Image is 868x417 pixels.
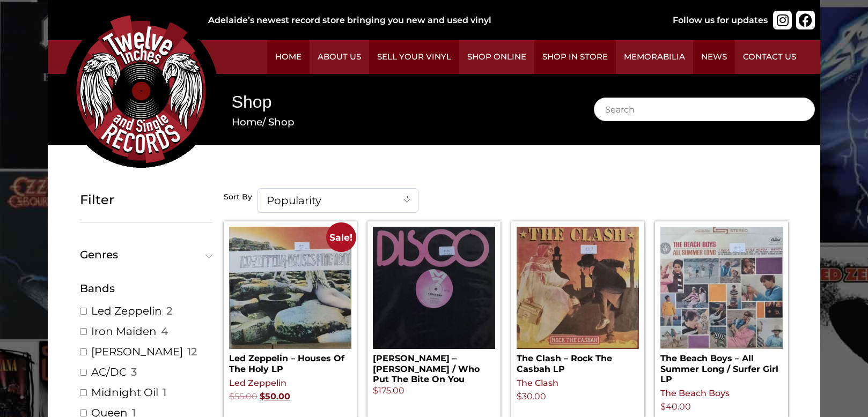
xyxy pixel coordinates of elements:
[258,189,418,212] span: Popularity
[373,227,495,397] a: [PERSON_NAME] – [PERSON_NAME] / Who Put The Bite On You $175.00
[660,349,783,384] h2: The Beach Boys – All Summer Long / Surfer Girl LP
[693,40,735,74] a: News
[166,304,172,318] span: 2
[673,14,768,27] div: Follow us for updates
[517,391,546,401] bdi: 30.00
[660,401,666,412] span: $
[229,227,351,349] img: Led Zeppelin – Houses Of The Holy LP
[232,115,562,130] nav: Breadcrumb
[310,40,369,74] a: About Us
[224,192,252,202] h5: Sort By
[91,385,158,399] a: Midnight Oil
[91,304,162,318] a: Led Zeppelin
[260,391,290,401] bdi: 50.00
[616,40,693,74] a: Memorabilia
[373,385,404,396] bdi: 175.00
[459,40,534,74] a: Shop Online
[517,349,639,374] h2: The Clash – Rock The Casbah LP
[91,345,183,359] a: [PERSON_NAME]
[232,90,562,114] h1: Shop
[373,385,378,396] span: $
[369,40,459,74] a: Sell Your Vinyl
[208,14,638,27] div: Adelaide’s newest record store bringing you new and used vinyl
[534,40,616,74] a: Shop in Store
[161,324,168,338] span: 4
[229,391,234,401] span: $
[517,227,639,374] a: The Clash – Rock The Casbah LP
[80,249,213,260] button: Genres
[260,391,265,401] span: $
[373,349,495,384] h2: [PERSON_NAME] – [PERSON_NAME] / Who Put The Bite On You
[91,324,157,338] a: Iron Maiden
[373,227,495,349] img: Ralph White – Fancy Dan / Who Put The Bite On You
[517,378,558,388] a: The Clash
[517,391,522,401] span: $
[163,385,166,399] span: 1
[229,227,351,374] a: Sale! Led Zeppelin – Houses Of The Holy LP
[229,349,351,374] h2: Led Zeppelin – Houses Of The Holy LP
[229,378,286,388] a: Led Zeppelin
[326,222,356,252] span: Sale!
[91,365,127,379] a: AC/DC
[80,249,208,260] span: Genres
[660,388,730,398] a: The Beach Boys
[229,391,258,401] bdi: 55.00
[267,40,310,74] a: Home
[187,345,197,359] span: 12
[735,40,804,74] a: Contact Us
[80,192,213,208] h5: Filter
[594,98,815,121] input: Search
[131,365,137,379] span: 3
[517,227,639,349] img: The Clash – Rock The Casbah LP
[660,227,783,384] a: The Beach Boys – All Summer Long / Surfer Girl LP
[258,188,418,213] span: Popularity
[80,280,213,296] div: Bands
[660,401,691,412] bdi: 40.00
[232,116,262,128] a: Home
[660,227,783,349] img: The Beach Boys – All Summer Long / Surfer Girl LP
